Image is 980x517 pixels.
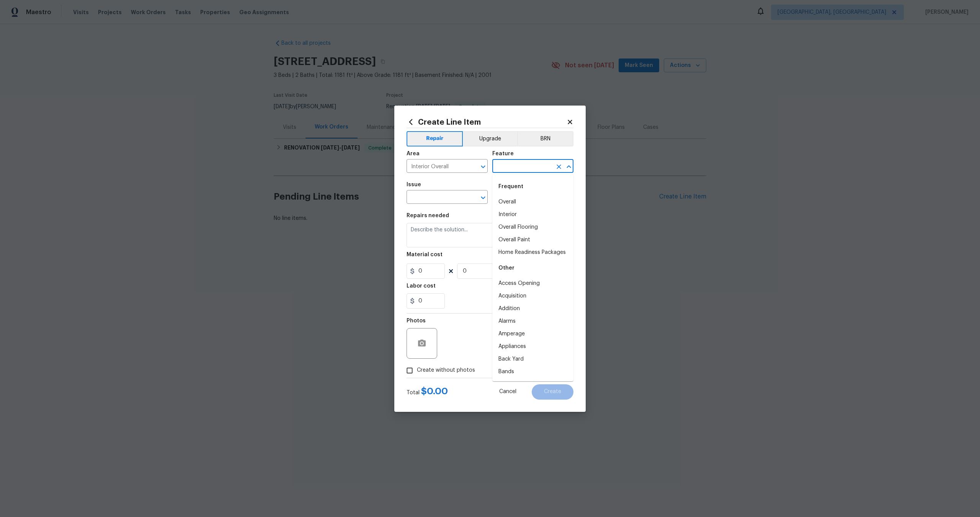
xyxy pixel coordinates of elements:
[499,389,516,395] span: Cancel
[492,234,573,246] li: Overall Paint
[492,151,514,156] h5: Feature
[407,131,463,146] button: Repair
[532,384,573,400] button: Create
[492,315,573,328] li: Alarms
[407,182,421,187] h5: Issue
[492,353,573,366] li: Back Yard
[421,387,448,396] span: $ 0.00
[492,208,573,221] li: Interior
[492,259,573,277] div: Other
[492,366,573,378] li: Bands
[492,196,573,208] li: Overall
[407,283,436,289] h5: Labor cost
[407,118,567,126] h2: Create Line Item
[563,161,574,172] button: Close
[407,387,448,397] div: Total
[492,290,573,302] li: Acquisition
[492,221,573,234] li: Overall Flooring
[407,318,426,324] h5: Photos
[492,328,573,340] li: Amperage
[554,161,564,172] button: Clear
[478,192,488,203] button: Open
[407,151,420,156] h5: Area
[492,246,573,259] li: Home Readiness Packages
[492,277,573,290] li: Access Opening
[492,177,573,196] div: Frequent
[478,161,488,172] button: Open
[407,252,443,257] h5: Material cost
[492,302,573,315] li: Addition
[492,340,573,353] li: Appliances
[492,378,573,391] li: Baseboards
[463,131,518,146] button: Upgrade
[417,366,475,374] span: Create without photos
[487,384,529,400] button: Cancel
[407,213,449,218] h5: Repairs needed
[517,131,573,146] button: BRN
[544,389,561,395] span: Create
